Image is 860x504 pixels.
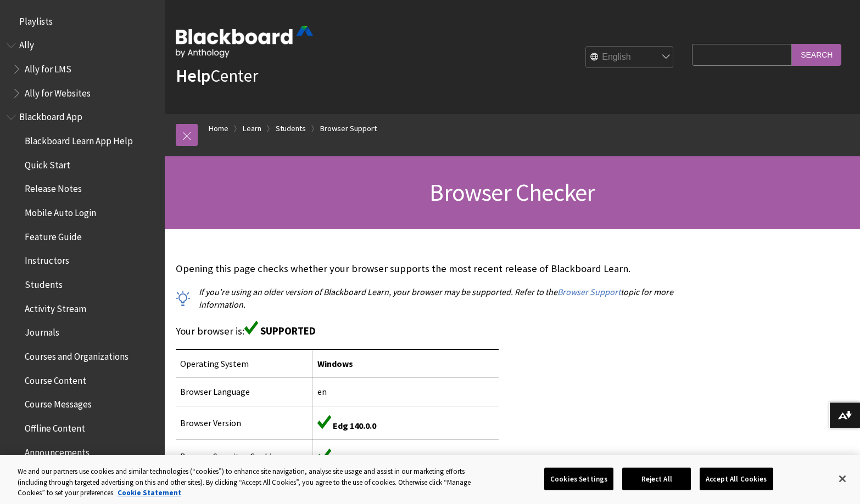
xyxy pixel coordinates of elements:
span: Enabled [333,454,365,465]
a: HelpCenter [176,65,258,87]
button: Reject All [622,467,691,490]
td: Browser Security - Cookies [176,439,313,473]
span: Mobile Auto Login [25,203,96,218]
input: Search [792,44,841,65]
a: Students [276,122,306,135]
td: Browser Version [176,406,313,439]
span: Feature Guide [25,228,82,242]
span: Courses and Organizations [25,347,129,362]
strong: Help [176,65,210,87]
select: Site Language Selector [586,47,674,69]
span: en [317,386,327,397]
img: Blackboard by Anthology [176,26,313,58]
button: Close [830,467,855,491]
a: Browser Support [557,286,621,298]
span: Offline Content [25,419,85,434]
img: Green supported icon [244,321,258,335]
span: Release Notes [25,180,82,195]
span: Course Messages [25,395,92,410]
a: Learn [243,122,261,135]
p: Your browser is: [176,321,686,338]
span: Students [25,275,63,290]
nav: Book outline for Playlists [7,12,158,31]
button: Accept All Cookies [700,467,773,490]
img: Green supported icon [317,449,331,462]
span: Ally for Websites [25,84,91,99]
span: Ally [19,36,34,51]
span: Blackboard App [19,108,82,123]
td: Operating System [176,349,313,378]
span: Browser Checker [429,177,595,207]
span: Announcements [25,443,90,458]
span: Quick Start [25,156,70,171]
a: More information about your privacy, opens in a new tab [118,488,181,497]
p: If you're using an older version of Blackboard Learn, your browser may be supported. Refer to the... [176,286,686,310]
span: Blackboard Learn App Help [25,132,133,146]
span: SUPPORTED [260,325,316,337]
span: Course Content [25,371,86,386]
nav: Book outline for Anthology Ally Help [7,36,158,103]
span: Playlists [19,12,53,27]
span: Windows [317,358,353,369]
a: Home [209,122,228,135]
td: Browser Language [176,378,313,406]
span: Ally for LMS [25,60,71,75]
button: Cookies Settings [544,467,613,490]
a: Browser Support [320,122,377,135]
div: We and our partners use cookies and similar technologies (“cookies”) to enhance site navigation, ... [18,466,473,499]
span: Instructors [25,252,69,267]
span: Activity Stream [25,299,86,314]
img: Green supported icon [317,415,331,429]
p: Opening this page checks whether your browser supports the most recent release of Blackboard Learn. [176,262,686,276]
span: Journals [25,324,59,338]
span: Edg 140.0.0 [333,420,376,431]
